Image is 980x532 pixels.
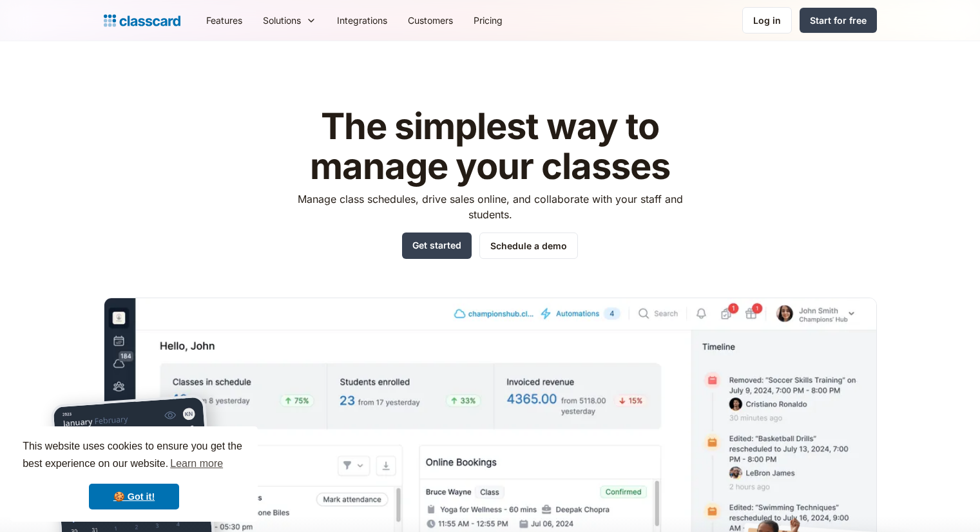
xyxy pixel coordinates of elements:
a: home [104,12,180,30]
a: Customers [398,6,463,35]
div: Log in [753,14,781,27]
p: Manage class schedules, drive sales online, and collaborate with your staff and students. [285,191,695,222]
span: This website uses cookies to ensure you get the best experience on our website. [23,439,245,473]
div: Solutions [263,14,301,27]
div: Solutions [253,6,327,35]
a: Schedule a demo [479,233,578,259]
a: Features [196,6,253,35]
a: dismiss cookie message [89,484,179,509]
a: Pricing [463,6,513,35]
a: Start for free [800,8,877,33]
a: Integrations [327,6,398,35]
div: Start for free [810,14,867,27]
a: Get started [402,233,472,259]
h1: The simplest way to manage your classes [285,107,695,186]
div: cookieconsent [10,426,258,522]
a: learn more about cookies [168,454,225,473]
a: Log in [742,7,792,33]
